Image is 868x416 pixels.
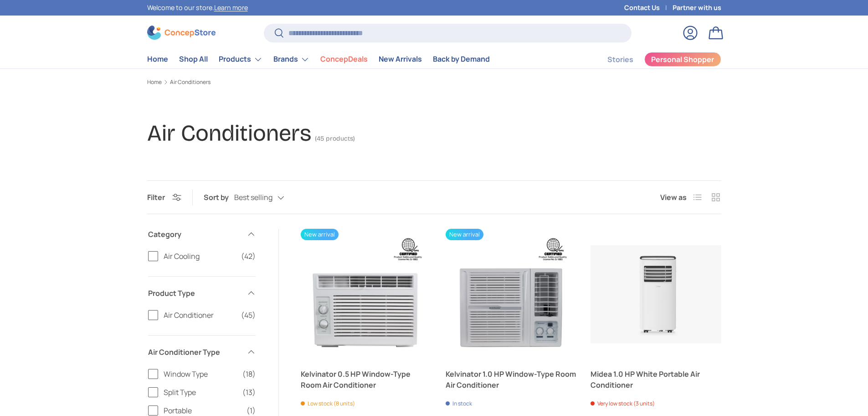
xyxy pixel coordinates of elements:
[247,405,256,416] span: (1)
[242,387,256,398] span: (13)
[147,26,216,40] img: ConcepStore
[147,120,311,147] h1: Air Conditioners
[164,251,236,262] span: Air Cooling
[164,310,236,321] span: Air Conditioner
[148,277,256,310] summary: Product Type
[242,369,256,379] span: (18)
[446,369,576,390] a: Kelvinator 1.0 HP Window-Type Room Air Conditioner
[660,192,687,203] span: View as
[446,229,576,359] a: Kelvinator 1.0 HP Window-Type Room Air Conditioner
[147,78,721,86] nav: Breadcrumbs
[147,79,162,85] a: Home
[591,229,721,359] a: Midea 1.0 HP White Portable Air Conditioner
[213,50,268,68] summary: Products
[147,3,248,13] p: Welcome to our store.
[147,50,168,68] a: Home
[148,336,256,369] summary: Air Conditioner Type
[273,50,309,68] a: Brands
[148,229,241,240] span: Category
[644,52,721,67] a: Personal Shopper
[301,229,431,359] a: Kelvinator 0.5 HP Window-Type Room Air Conditioner
[433,50,490,68] a: Back by Demand
[241,251,256,262] span: (42)
[315,135,355,142] span: (45 products)
[446,229,483,240] span: New arrival
[219,50,262,68] a: Products
[170,79,211,85] a: Air Conditioners
[301,229,339,240] span: New arrival
[673,3,721,13] a: Partner with us
[301,369,431,390] a: Kelvinator 0.5 HP Window-Type Room Air Conditioner
[147,192,181,202] button: Filter
[241,310,256,321] span: (45)
[320,50,368,68] a: ConcepDeals
[147,192,165,202] span: Filter
[164,369,237,379] span: Window Type
[607,51,633,68] a: Stories
[268,50,315,68] summary: Brands
[147,50,490,68] nav: Primary
[234,193,272,202] span: Best selling
[234,190,303,206] button: Best selling
[148,288,241,299] span: Product Type
[591,369,721,390] a: Midea 1.0 HP White Portable Air Conditioner
[179,50,208,68] a: Shop All
[586,50,721,68] nav: Secondary
[164,405,241,416] span: Portable
[148,218,256,251] summary: Category
[651,56,714,63] span: Personal Shopper
[214,3,248,12] a: Learn more
[379,50,422,68] a: New Arrivals
[624,3,673,13] a: Contact Us
[148,347,241,358] span: Air Conditioner Type
[164,387,237,398] span: Split Type
[204,192,234,203] label: Sort by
